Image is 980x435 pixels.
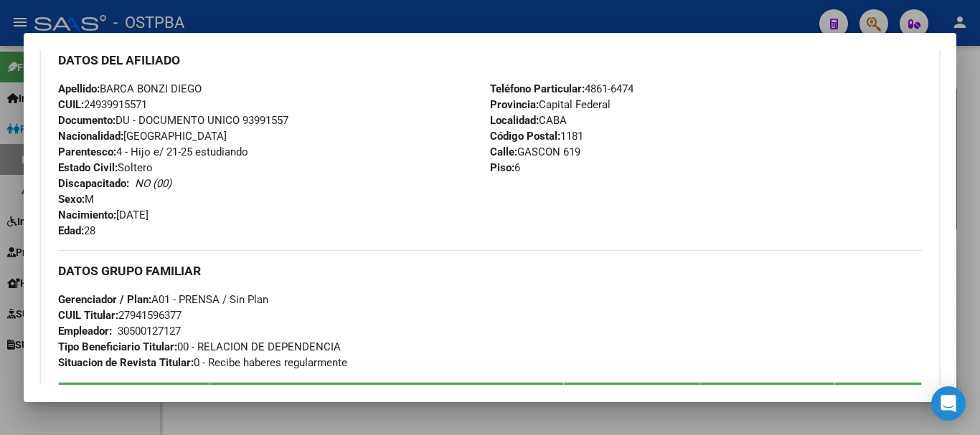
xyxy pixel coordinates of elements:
span: 6 [490,161,520,174]
strong: Estado Civil: [58,161,118,174]
strong: Documento: [58,114,116,127]
strong: Piso: [490,161,514,174]
strong: Apellido: [58,82,100,95]
strong: Nacionalidad: [58,130,123,143]
th: CUIL [59,382,209,416]
span: 4 - Hijo e/ 21-25 estudiando [58,145,248,158]
span: 1181 [490,130,583,143]
span: 00 - RELACION DE DEPENDENCIA [58,340,341,353]
th: Nacimiento [563,382,699,416]
span: 24939915571 [58,98,147,111]
strong: Edad: [58,224,84,237]
span: [GEOGRAPHIC_DATA] [58,130,227,143]
strong: Tipo Beneficiario Titular: [58,340,177,353]
span: CABA [490,114,567,127]
i: NO (00) [135,177,171,190]
strong: Código Postal: [490,130,560,143]
span: 4861-6474 [490,82,633,95]
span: 0 - Recibe haberes regularmente [58,356,347,369]
strong: Gerenciador / Plan: [58,293,151,306]
span: Capital Federal [490,98,611,111]
strong: CUIL: [58,98,84,111]
span: M [58,193,94,206]
th: Nombre [209,382,563,416]
span: Soltero [58,161,153,174]
div: 30500127127 [118,323,181,339]
span: 28 [58,224,95,237]
strong: Discapacitado: [58,177,129,190]
strong: Teléfono Particular: [490,82,585,95]
span: DU - DOCUMENTO UNICO 93991557 [58,114,288,127]
span: 27941596377 [58,309,182,322]
h3: DATOS GRUPO FAMILIAR [58,263,922,279]
strong: Parentesco: [58,145,116,158]
span: [DATE] [58,209,149,221]
strong: Calle: [490,145,517,158]
strong: Empleador: [58,325,112,338]
th: Activo [834,382,921,416]
strong: Situacion de Revista Titular: [58,356,194,369]
h3: DATOS DEL AFILIADO [58,52,922,68]
strong: Localidad: [490,114,539,127]
span: BARCA BONZI DIEGO [58,82,202,95]
strong: Nacimiento: [58,209,116,221]
strong: CUIL Titular: [58,309,118,322]
strong: Provincia: [490,98,539,111]
span: A01 - PRENSA / Sin Plan [58,293,268,306]
div: Open Intercom Messenger [931,386,966,421]
strong: Sexo: [58,193,85,206]
span: GASCON 619 [490,145,580,158]
th: Parentesco [699,382,834,416]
